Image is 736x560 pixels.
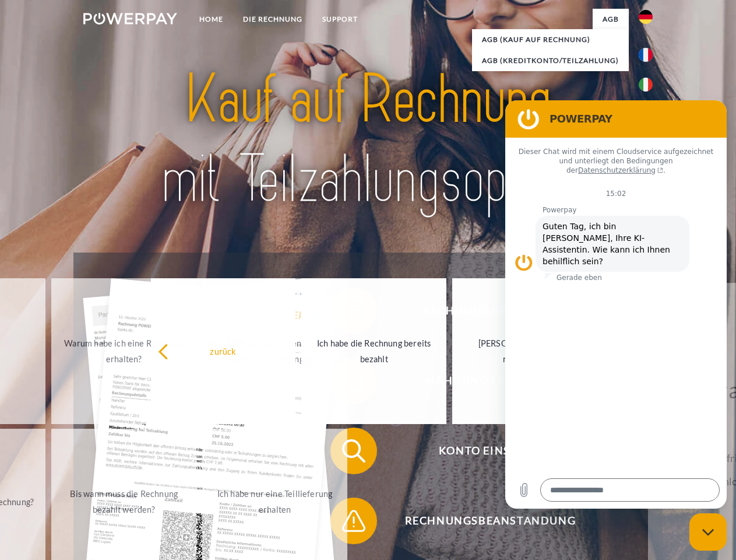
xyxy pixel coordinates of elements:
[639,48,653,62] img: fr
[58,486,189,517] div: Bis wann muss die Rechnung bezahlt werden?
[593,9,629,30] a: agb
[158,343,289,359] div: zurück
[472,29,629,50] a: AGB (Kauf auf Rechnung)
[233,9,312,30] a: DIE RECHNUNG
[639,78,653,92] img: it
[111,56,625,223] img: title-powerpay_de.svg
[459,335,590,367] div: [PERSON_NAME] wurde retourniert
[308,335,439,367] div: Ich habe die Rechnung bereits bezahlt
[83,13,177,24] img: logo-powerpay-white.svg
[472,50,629,71] a: AGB (Kreditkonto/Teilzahlung)
[330,428,633,474] button: Konto einsehen
[505,100,727,509] iframe: Messaging-Fenster
[639,10,653,24] img: de
[209,486,340,517] div: Ich habe nur eine Teillieferung erhalten
[347,498,633,544] span: Rechnungsbeanstandung
[330,498,633,544] button: Rechnungsbeanstandung
[347,428,633,474] span: Konto einsehen
[689,513,727,551] iframe: Schaltfläche zum Öffnen des Messaging-Fensters; Konversation läuft
[189,9,233,30] a: Home
[312,9,368,30] a: SUPPORT
[58,335,189,367] div: Warum habe ich eine Rechnung erhalten?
